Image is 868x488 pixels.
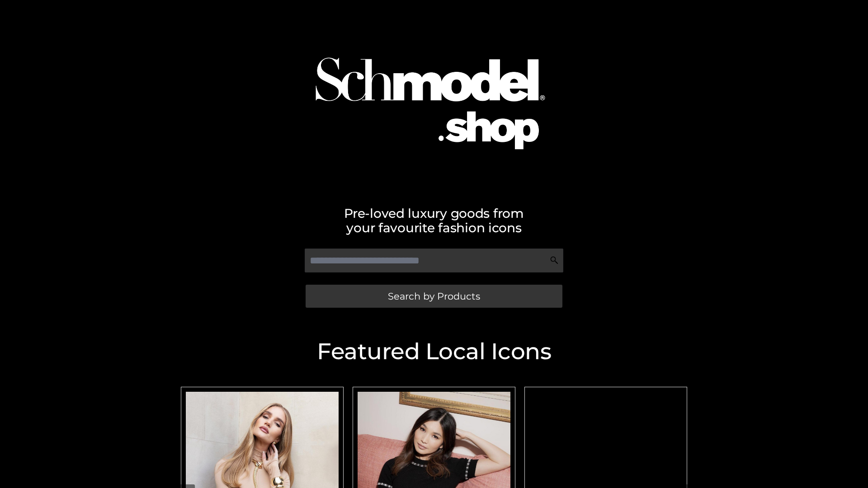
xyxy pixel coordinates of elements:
[388,291,480,301] span: Search by Products
[550,256,559,265] img: Search Icon
[176,206,692,235] h2: Pre-loved luxury goods from your favourite fashion icons
[306,285,562,308] a: Search by Products
[176,340,692,363] h2: Featured Local Icons​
